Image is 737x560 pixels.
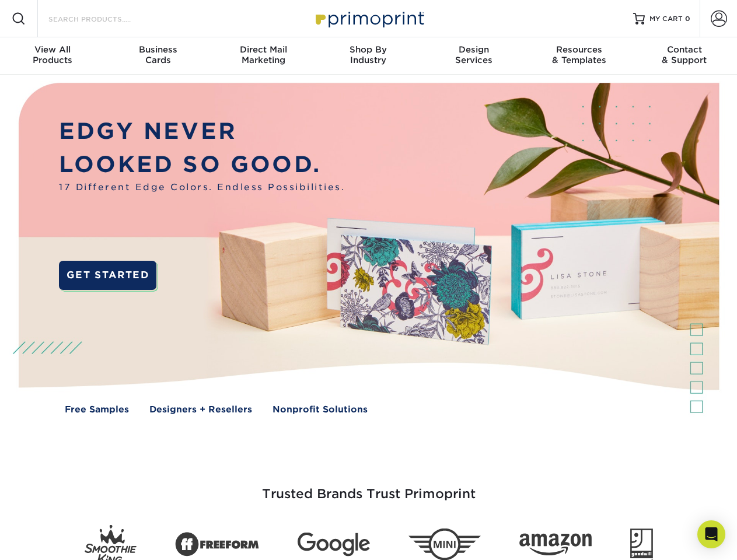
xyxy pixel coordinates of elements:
a: Nonprofit Solutions [273,403,368,416]
a: DesignServices [421,37,526,75]
img: Primoprint [310,6,427,31]
a: Direct MailMarketing [211,37,316,75]
a: Shop ByIndustry [316,37,421,75]
span: Shop By [316,44,421,55]
a: Designers + Resellers [149,403,252,416]
span: Contact [632,44,737,55]
a: Resources& Templates [526,37,631,75]
a: BusinessCards [105,37,210,75]
img: Google [298,533,370,556]
p: LOOKED SO GOOD. [59,148,345,181]
div: Marketing [211,44,316,65]
span: 0 [685,15,690,23]
span: Direct Mail [211,44,316,55]
div: Cards [105,44,210,65]
input: SEARCH PRODUCTS..... [47,12,161,26]
span: MY CART [649,14,683,24]
a: GET STARTED [59,261,156,290]
span: 17 Different Edge Colors. Endless Possibilities. [59,181,345,194]
h3: Trusted Brands Trust Primoprint [27,459,710,516]
div: & Support [632,44,737,65]
p: EDGY NEVER [59,115,345,148]
a: Free Samples [65,403,129,416]
img: Goodwill [630,528,653,560]
div: & Templates [526,44,631,65]
span: Design [421,44,526,55]
div: Open Intercom Messenger [697,520,725,548]
iframe: Google Customer Reviews [3,524,99,556]
div: Industry [316,44,421,65]
div: Services [421,44,526,65]
span: Business [105,44,210,55]
span: Resources [526,44,631,55]
a: Contact& Support [632,37,737,75]
img: Amazon [519,534,592,556]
